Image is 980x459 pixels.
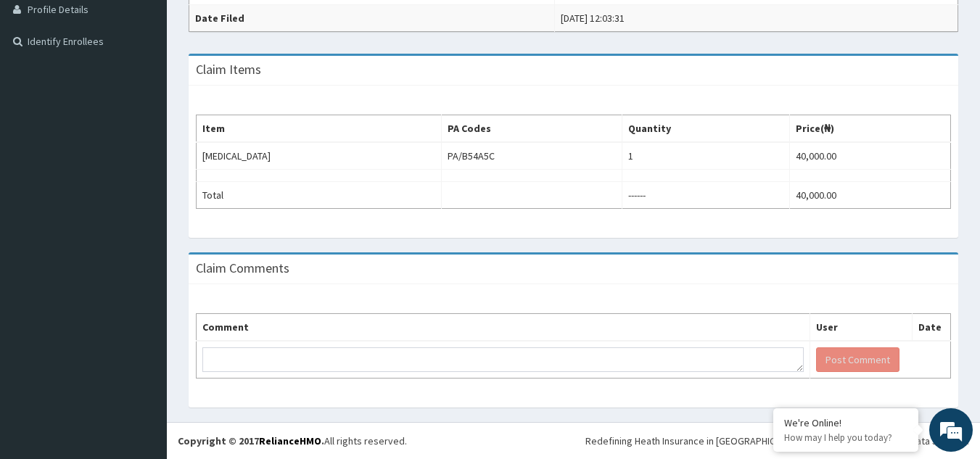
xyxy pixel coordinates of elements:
[816,347,899,372] button: Post Comment
[259,434,321,447] a: RelianceHMO
[178,434,324,447] strong: Copyright © 2017 .
[441,115,622,143] th: PA Codes
[167,422,980,459] footer: All rights reserved.
[789,115,950,143] th: Price(₦)
[197,142,442,170] td: [MEDICAL_DATA]
[789,142,950,170] td: 40,000.00
[197,314,810,342] th: Comment
[810,314,913,342] th: User
[784,416,907,429] div: We're Online!
[196,262,289,275] h3: Claim Comments
[196,63,261,76] h3: Claim Items
[789,182,950,209] td: 40,000.00
[197,182,442,209] td: Total
[197,115,442,143] th: Item
[622,182,789,209] td: ------
[622,115,789,143] th: Quantity
[441,142,622,170] td: PA/B54A5C
[561,11,625,25] div: [DATE] 12:03:31
[913,314,951,342] th: Date
[622,142,789,170] td: 1
[189,5,555,32] th: Date Filed
[585,434,969,448] div: Redefining Heath Insurance in [GEOGRAPHIC_DATA] using Telemedicine and Data Science!
[784,431,907,444] p: How may I help you today?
